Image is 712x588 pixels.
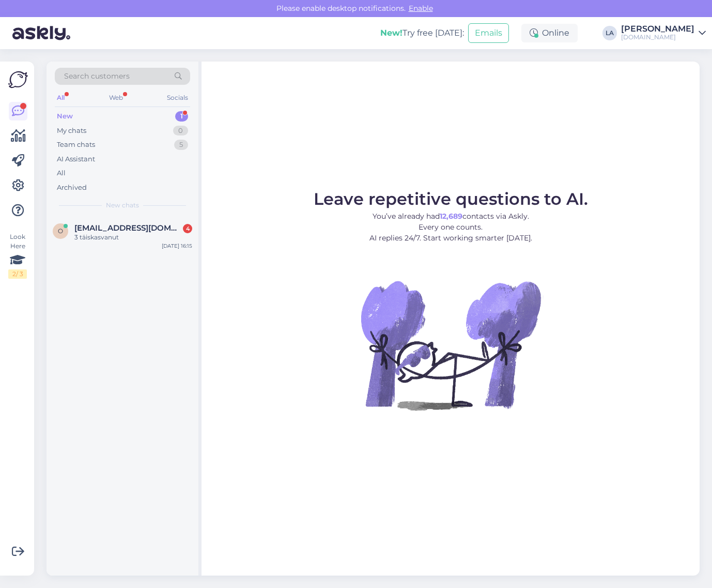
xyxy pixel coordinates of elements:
div: Look Here [8,232,27,279]
span: Leave repetitive questions to AI. [314,189,588,209]
div: 2 / 3 [8,269,27,279]
span: Search customers [64,71,130,82]
div: Web [107,91,125,104]
div: LA [602,26,617,40]
span: olega17@inbox.ru [74,223,182,233]
div: 1 [175,111,188,122]
span: o [58,227,63,235]
button: Emails [468,23,509,43]
div: My chats [57,126,86,136]
div: Try free [DATE]: [380,27,464,39]
span: Enable [406,4,436,13]
div: 0 [173,126,188,136]
b: 12,689 [440,212,462,221]
div: Socials [165,91,190,104]
div: 5 [174,140,188,150]
div: Team chats [57,140,95,150]
div: AI Assistant [57,154,95,164]
div: Archived [57,183,87,193]
div: All [57,168,66,178]
div: 3 täiskasvanut [74,233,192,242]
img: Askly Logo [8,70,28,89]
span: New chats [106,201,139,210]
img: No Chat active [358,252,544,438]
p: You’ve already had contacts via Askly. Every one counts. AI replies 24/7. Start working smarter [... [314,211,588,244]
div: [PERSON_NAME] [621,25,694,33]
b: New! [380,28,403,38]
div: [DATE] 16:15 [162,242,192,250]
div: Online [521,24,578,42]
div: [DOMAIN_NAME] [621,33,694,41]
a: [PERSON_NAME][DOMAIN_NAME] [621,25,706,41]
div: All [55,91,67,104]
div: 4 [183,224,192,233]
div: New [57,111,73,122]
